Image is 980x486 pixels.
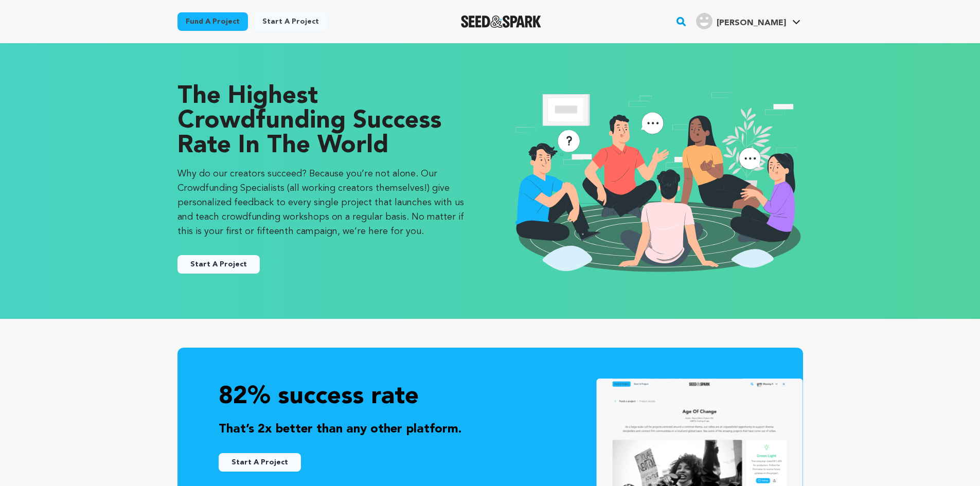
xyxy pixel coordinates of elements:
[219,420,762,439] p: That’s 2x better than any other platform.
[219,381,762,414] p: 82% success rate
[694,11,803,32] span: Guevara J.'s Profile
[177,167,470,239] p: Why do our creators succeed? Because you’re not alone. Our Crowdfunding Specialists (all working ...
[511,84,803,278] img: seedandspark start project illustration image
[177,12,248,31] a: Fund a project
[461,15,542,28] img: Seed&Spark Logo Dark Mode
[696,13,712,29] img: user.png
[177,84,470,158] p: The Highest Crowdfunding Success Rate in the World
[177,255,260,274] button: Start A Project
[219,453,301,472] button: Start A Project
[254,12,327,31] a: Start a project
[696,13,786,29] div: Guevara J.'s Profile
[717,19,786,27] span: [PERSON_NAME]
[461,15,542,28] a: Seed&Spark Homepage
[694,11,803,29] a: Guevara J.'s Profile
